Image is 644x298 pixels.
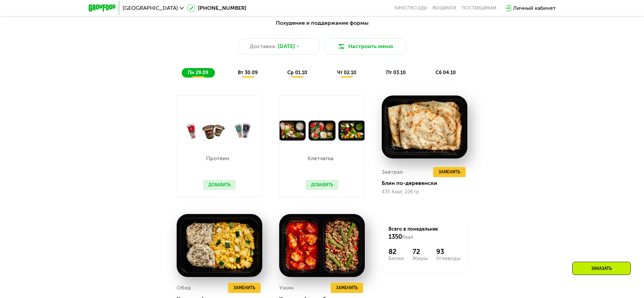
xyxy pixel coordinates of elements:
button: Настроить меню [325,38,406,55]
span: ср 01.10 [287,70,307,76]
div: Углеводы [436,256,461,261]
div: Ужин [279,283,294,293]
span: пн 29.09 [188,70,208,76]
span: Заменить [439,169,460,175]
p: Протеин [203,156,232,161]
span: 1350 [388,233,402,240]
span: чт 02.10 [337,70,356,76]
div: Личный кабинет [513,4,556,12]
span: сб 04.10 [436,70,456,76]
p: Клетчатка [306,156,335,161]
div: Обед [177,283,191,293]
span: Ккал [402,234,413,240]
a: Качество еды [395,5,427,11]
div: 82 [388,248,404,256]
div: Белки [388,256,404,261]
span: вт 30.09 [238,70,258,76]
button: Заменить [228,283,261,293]
a: Вендинги [432,5,456,11]
div: Похудение и поддержание формы [122,19,523,27]
div: Жиры [413,256,428,261]
span: Заменить [336,284,358,291]
a: [PHONE_NUMBER] [187,4,246,12]
span: пт 03.10 [386,70,406,76]
div: 93 [436,248,461,256]
span: Доставка: [250,42,276,50]
div: Заказать [572,262,631,275]
span: Заменить [234,284,255,291]
button: Заменить [331,283,363,293]
button: Добавить [203,180,236,190]
div: Блин по-деревенски [382,180,473,187]
button: Добавить [306,180,338,190]
div: 72 [413,248,428,256]
div: 435 Ккал, 226 гр [382,189,467,195]
div: Всего в понедельник [388,226,461,241]
div: поставщикам [462,5,496,11]
span: [GEOGRAPHIC_DATA] [123,5,178,11]
div: Завтрак [382,167,403,177]
span: [DATE] [278,42,295,50]
button: Заменить [433,167,466,177]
